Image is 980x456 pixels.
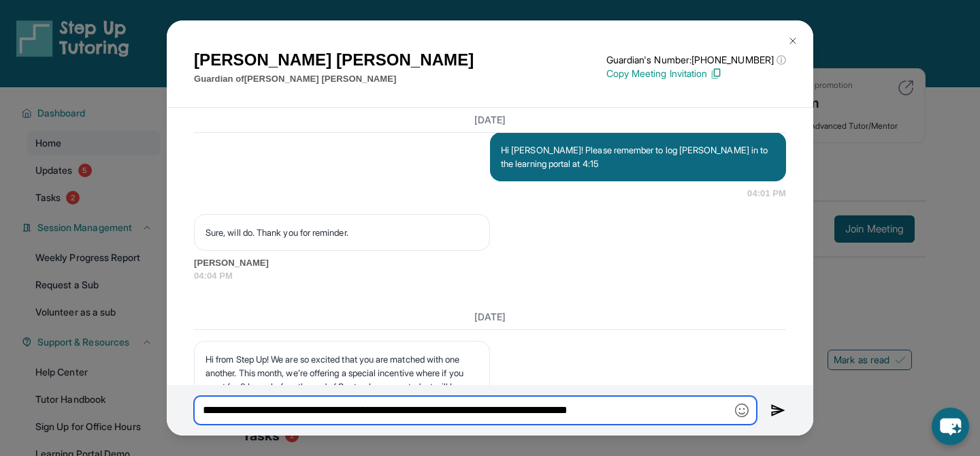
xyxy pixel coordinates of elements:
[747,187,786,200] span: 04:01 PM
[787,35,798,46] img: Close Icon
[735,404,749,417] img: Emoji
[710,67,722,80] img: Copy Icon
[206,226,478,239] p: Sure, will do. Thank you for reminder.
[194,48,474,72] h1: [PERSON_NAME] [PERSON_NAME]
[194,256,786,270] span: [PERSON_NAME]
[194,269,786,283] span: 04:04 PM
[194,310,786,324] h3: [DATE]
[606,53,786,67] p: Guardian's Number: [PHONE_NUMBER]
[770,402,786,419] img: Send icon
[932,408,969,445] button: chat-button
[606,67,786,80] p: Copy Meeting Invitation
[501,143,775,170] p: Hi [PERSON_NAME]! Please remember to log [PERSON_NAME] in to the learning portal at 4:15
[194,72,474,86] p: Guardian of [PERSON_NAME] [PERSON_NAME]
[194,113,786,127] h3: [DATE]
[777,53,786,67] span: ⓘ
